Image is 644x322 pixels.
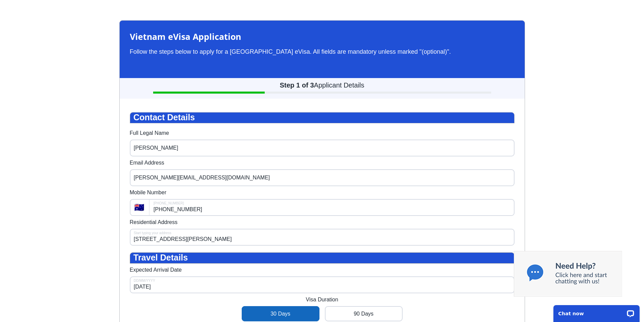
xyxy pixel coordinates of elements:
label: Email Address [130,160,164,166]
label: Mobile Number [130,190,166,196]
img: Chat now [514,251,622,297]
label: Residential Address [130,219,177,225]
span: Applicant Details [314,81,364,89]
div: 🇦🇺 [130,199,150,216]
span: Travel Details [134,253,188,262]
iframe: LiveChat chat widget [549,301,644,322]
label: Full Legal Name [130,130,169,136]
span: Vietnam eVisa Application [130,31,241,42]
span: Follow the steps below to apply for a [GEOGRAPHIC_DATA] eVisa. All fields are mandatory unless ma... [130,48,451,55]
label: Visa Duration [306,297,338,303]
label: Expected Arrival Date [130,267,182,273]
span: Step 1 of 3 [280,81,314,89]
span: Contact Details [134,113,195,122]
